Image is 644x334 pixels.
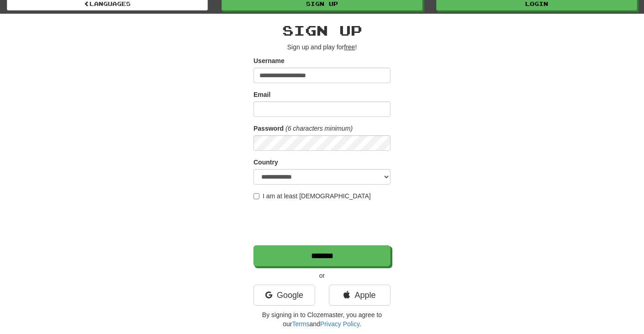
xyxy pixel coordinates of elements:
[253,191,371,201] label: I am at least [DEMOGRAPHIC_DATA]
[320,320,359,328] a: Privacy Policy
[253,23,391,38] h2: Sign up
[292,320,309,328] a: Terms
[329,285,391,306] a: Apple
[253,285,315,306] a: Google
[253,158,278,167] label: Country
[285,125,353,132] em: (6 characters minimum)
[253,310,391,329] p: By signing in to Clozemaster, you agree to our and .
[253,205,392,241] iframe: reCAPTCHA
[253,124,284,133] label: Password
[253,42,391,52] p: Sign up and play for !
[344,43,355,51] u: free
[253,271,391,280] p: or
[253,90,270,99] label: Email
[253,56,285,65] label: Username
[253,193,259,199] input: I am at least [DEMOGRAPHIC_DATA]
